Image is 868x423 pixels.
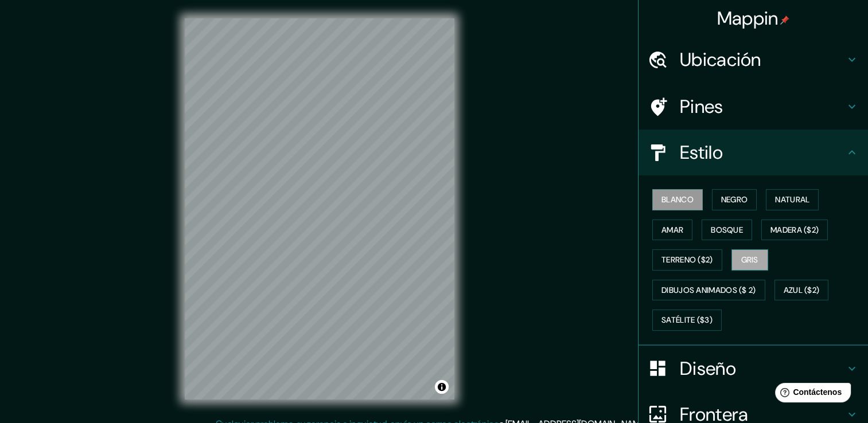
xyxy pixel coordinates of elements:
button: Satélite ($3) [652,310,722,331]
h4: Pines [680,95,845,118]
font: Madera ($2) [770,223,819,237]
button: Gris [731,249,768,271]
button: Azul ($2) [774,280,829,301]
button: Natural [766,189,819,210]
div: Estilo [639,130,868,175]
h4: Estilo [680,141,845,164]
button: Dibujos animados ($ 2) [652,280,765,301]
button: Amar [652,220,692,241]
h4: Diseño [680,357,845,380]
font: Negro [721,193,748,207]
font: Natural [775,193,809,207]
font: Satélite ($3) [661,313,713,327]
div: Pines [639,84,868,130]
font: Gris [741,253,758,267]
iframe: Help widget launcher [766,378,855,410]
button: Madera ($2) [761,220,828,241]
button: Alternar atribución [435,380,449,394]
font: Bosque [711,223,743,237]
font: Azul ($2) [784,283,820,297]
div: Diseño [639,346,868,391]
button: Blanco [652,189,703,210]
font: Terreno ($2) [661,253,713,267]
canvas: Mapa [185,18,454,399]
button: Bosque [702,220,752,241]
button: Terreno ($2) [652,249,722,271]
h4: Ubicación [680,48,845,71]
font: Amar [661,223,683,237]
font: Blanco [661,193,694,207]
div: Ubicación [639,37,868,83]
button: Negro [712,189,757,210]
img: pin-icon.png [780,15,789,25]
font: Dibujos animados ($ 2) [661,283,756,297]
font: Mappin [717,6,779,30]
